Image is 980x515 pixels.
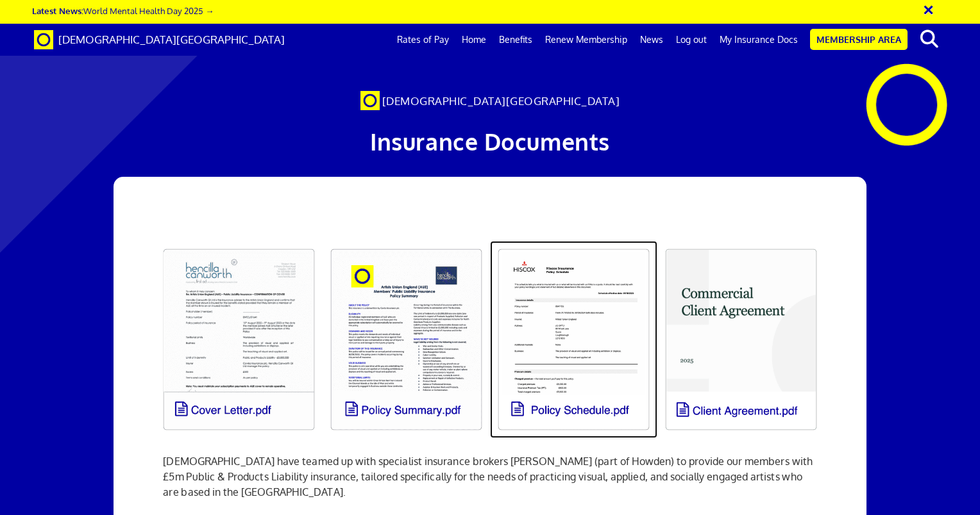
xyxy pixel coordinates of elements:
[910,26,949,53] button: search
[24,24,294,56] a: Brand [DEMOGRAPHIC_DATA][GEOGRAPHIC_DATA]
[634,24,670,56] a: News
[391,24,455,56] a: Rates of Pay
[370,127,610,156] span: Insurance Documents
[58,33,285,46] span: [DEMOGRAPHIC_DATA][GEOGRAPHIC_DATA]
[163,438,816,500] p: [DEMOGRAPHIC_DATA] have teamed up with specialist insurance brokers [PERSON_NAME] (part of Howden...
[539,24,634,56] a: Renew Membership
[455,24,493,56] a: Home
[32,5,214,16] a: Latest News:World Mental Health Day 2025 →
[713,24,804,56] a: My Insurance Docs
[670,24,713,56] a: Log out
[810,29,908,50] a: Membership Area
[493,24,539,56] a: Benefits
[32,5,83,16] strong: Latest News:
[382,94,620,108] span: [DEMOGRAPHIC_DATA][GEOGRAPHIC_DATA]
